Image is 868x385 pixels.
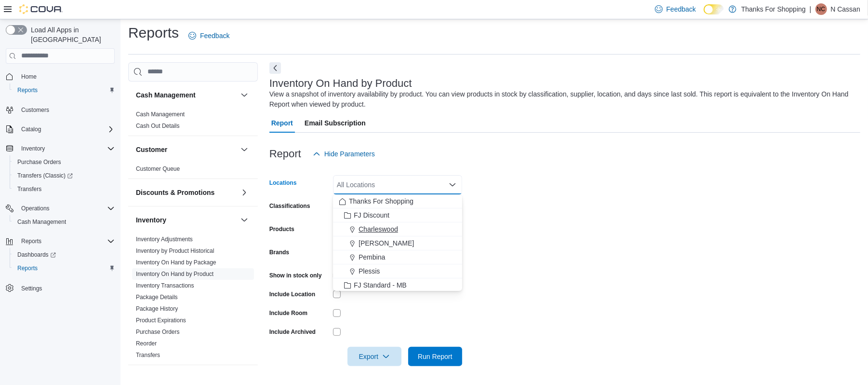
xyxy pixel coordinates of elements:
[305,113,366,133] span: Email Subscription
[17,235,115,247] span: Reports
[17,203,115,214] span: Operations
[21,237,41,245] span: Reports
[359,252,385,262] span: Pembina
[13,262,41,274] a: Reports
[10,248,119,261] a: Dashboards
[269,290,315,298] label: Include Location
[136,188,214,197] h3: Discounts & Promotions
[333,250,462,264] button: Pembina
[2,202,119,215] button: Operations
[2,234,119,248] button: Reports
[667,4,696,14] span: Feedback
[269,78,412,89] h3: Inventory On Hand by Product
[136,282,194,289] a: Inventory Transactions
[13,170,77,181] a: Transfers (Classic)
[810,3,812,15] p: |
[136,145,237,154] button: Customer
[269,328,316,336] label: Include Archived
[136,271,214,277] a: Inventory On Hand by Product
[13,216,115,228] span: Cash Management
[418,352,453,361] span: Run Report
[13,216,70,228] a: Cash Management
[704,4,724,14] input: Dark Mode
[136,316,186,324] span: Product Expirations
[333,278,462,292] button: FJ Standard - MB
[136,305,178,312] a: Package History
[13,84,115,96] span: Reports
[136,123,180,129] a: Cash Out Details
[136,122,180,130] span: Cash Out Details
[10,155,119,169] button: Purchase Orders
[2,69,119,83] button: Home
[17,251,56,259] span: Dashboards
[27,25,115,44] span: Load All Apps in [GEOGRAPHIC_DATA]
[815,3,827,15] div: N Cassan
[21,106,49,114] span: Customers
[136,90,237,100] button: Cash Management
[128,163,258,179] div: Customer
[136,110,185,118] span: Cash Management
[269,248,289,256] label: Brands
[269,89,855,110] div: View a snapshot of inventory availability by product. You can view products in stock by classific...
[13,156,115,168] span: Purchase Orders
[17,124,115,135] span: Catalog
[831,3,860,15] p: N Cassan
[17,70,115,82] span: Home
[17,143,115,154] span: Inventory
[359,266,380,276] span: Plessis
[17,172,73,179] span: Transfers (Classic)
[354,210,389,220] span: FJ Discount
[333,264,462,278] button: Plessis
[324,149,375,159] span: Hide Parameters
[136,270,214,278] span: Inventory On Hand by Product
[333,222,462,236] button: Charleswood
[10,261,119,275] button: Reports
[128,109,258,136] div: Cash Management
[269,202,310,210] label: Classifications
[136,188,237,197] button: Discounts & Promotions
[136,235,193,243] span: Inventory Adjustments
[13,183,45,195] a: Transfers
[17,235,45,247] button: Reports
[136,293,178,301] span: Package Details
[128,23,179,42] h1: Reports
[269,272,322,279] label: Show in stock only
[136,247,214,255] span: Inventory by Product Historical
[136,317,186,324] a: Product Expirations
[17,143,49,154] button: Inventory
[136,215,237,225] button: Inventory
[17,86,38,94] span: Reports
[10,83,119,97] button: Reports
[136,328,180,336] span: Purchase Orders
[200,31,229,41] span: Feedback
[817,3,825,15] span: NC
[359,238,414,248] span: [PERSON_NAME]
[21,125,41,133] span: Catalog
[269,148,301,160] h3: Report
[136,259,216,266] a: Inventory On Hand by Package
[136,351,160,359] span: Transfers
[333,194,462,208] button: Thanks For Shopping
[359,224,398,234] span: Charleswood
[269,309,307,317] label: Include Room
[17,158,61,166] span: Purchase Orders
[17,283,46,294] a: Settings
[347,347,401,366] button: Export
[13,249,60,261] a: Dashboards
[239,144,250,155] button: Customer
[136,165,180,172] a: Customer Queue
[185,26,233,45] a: Feedback
[269,179,297,187] label: Locations
[13,156,65,168] a: Purchase Orders
[136,305,178,313] span: Package History
[408,347,462,366] button: Run Report
[17,71,40,82] a: Home
[10,182,119,196] button: Transfers
[17,185,41,193] span: Transfers
[17,264,38,272] span: Reports
[2,103,119,117] button: Customers
[136,236,193,243] a: Inventory Adjustments
[239,89,250,101] button: Cash Management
